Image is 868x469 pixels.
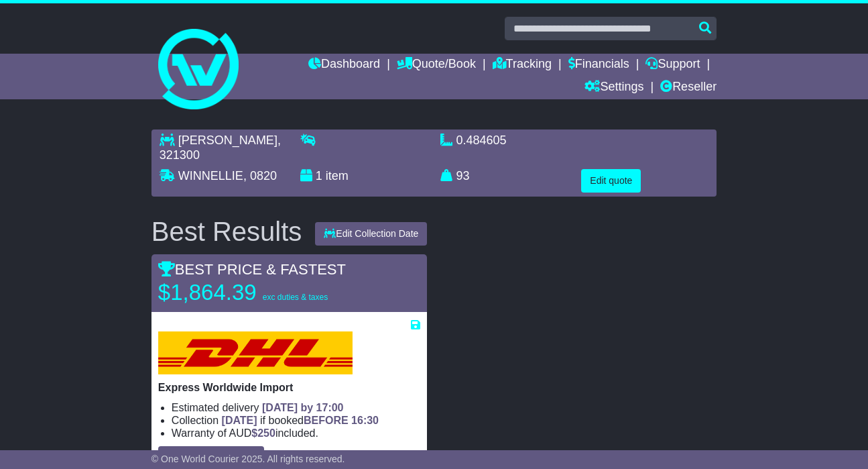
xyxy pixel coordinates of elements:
span: item [326,169,349,183]
span: 0.484605 [456,134,507,147]
button: Edit quote [581,169,641,193]
a: Support [645,54,700,76]
span: [PERSON_NAME] [178,134,277,147]
a: Quote/Book [397,54,476,76]
span: 16:30 [351,415,379,426]
span: if booked [222,415,379,426]
span: [DATE] [222,415,257,426]
p: Express Worldwide Import [158,381,421,394]
a: Dashboard [308,54,380,76]
span: 250 [257,427,275,439]
div: Best Results [145,217,309,246]
a: Reseller [660,76,717,99]
a: Financials [568,54,629,76]
a: Tracking [493,54,552,76]
li: Warranty of AUD included. [172,427,421,439]
span: BEFORE [304,415,349,426]
a: Settings [584,76,643,99]
span: © One World Courier 2025. All rights reserved. [151,454,345,464]
li: Collection [172,414,421,427]
span: exc duties & taxes [263,293,328,302]
span: BEST PRICE & FASTEST [158,261,346,278]
p: $1,864.39 [158,279,328,306]
span: , 321300 [160,134,281,162]
span: , 0820 [243,169,277,183]
span: 93 [456,169,470,183]
span: $ [251,427,275,439]
li: Estimated delivery [172,401,421,414]
img: DHL: Express Worldwide Import [158,331,353,374]
button: Edit Collection Date [315,222,427,246]
span: WINNELLIE [178,169,243,183]
span: [DATE] by 17:00 [262,402,344,413]
span: 1 [316,169,322,183]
